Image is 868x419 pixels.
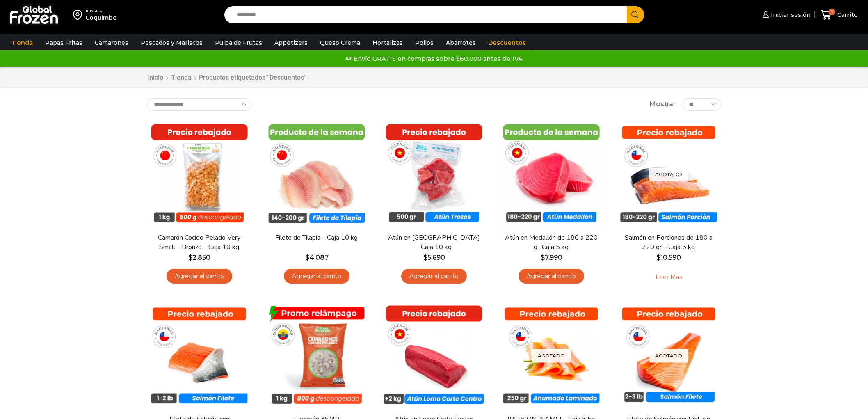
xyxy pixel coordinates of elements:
[368,35,407,50] a: Hortalizas
[188,254,210,261] bdi: 2.850
[91,35,132,50] a: Camarones
[147,98,251,111] select: Pedido de la tienda
[532,349,571,362] p: Agotado
[541,254,562,261] bdi: 7.990
[656,254,681,261] bdi: 10.590
[649,167,688,181] p: Agotado
[305,254,329,261] bdi: 4.087
[270,35,312,50] a: Appetizers
[85,8,117,14] div: Enviar a
[423,254,445,261] bdi: 5.690
[73,8,85,22] img: address-field-icon.svg
[484,35,530,50] a: Descuentos
[147,73,164,82] a: Inicio
[829,9,835,15] span: 0
[387,233,481,252] a: Atún en [GEOGRAPHIC_DATA] – Caja 10 kg
[211,35,266,50] a: Pulpa de Frutas
[649,100,676,109] span: Mostrar
[401,269,467,284] a: Agregar al carrito: “Atún en Trozos - Caja 10 kg”
[171,73,192,82] a: Tienda
[761,7,811,23] a: Iniciar sesión
[621,233,716,252] a: Salmón en Porciones de 180 a 220 gr – Caja 5 kg
[188,254,192,261] span: $
[643,269,695,286] a: Leé más sobre “Salmón en Porciones de 180 a 220 gr - Caja 5 kg”
[411,35,438,50] a: Pollos
[442,35,480,50] a: Abarrotes
[147,73,306,82] nav: Breadcrumb
[270,233,364,243] a: Filete de Tilapia – Caja 10 kg
[819,5,860,25] a: 0 Carrito
[7,35,37,50] a: Tienda
[649,349,688,362] p: Agotado
[284,269,349,284] a: Agregar al carrito: “Filete de Tilapia - Caja 10 kg”
[504,233,598,252] a: Atún en Medallón de 180 a 220 g- Caja 5 kg
[769,11,811,19] span: Iniciar sesión
[199,73,306,81] h1: Productos etiquetados “Descuentos”
[167,269,232,284] a: Agregar al carrito: “Camarón Cocido Pelado Very Small - Bronze - Caja 10 kg”
[656,254,660,261] span: $
[627,6,644,23] button: Search button
[541,254,545,261] span: $
[152,233,247,252] a: Camarón Cocido Pelado Very Small – Bronze – Caja 10 kg
[305,254,309,261] span: $
[316,35,364,50] a: Queso Crema
[835,11,858,19] span: Carrito
[519,269,584,284] a: Agregar al carrito: “Atún en Medallón de 180 a 220 g- Caja 5 kg”
[41,35,87,50] a: Papas Fritas
[137,35,207,50] a: Pescados y Mariscos
[423,254,427,261] span: $
[85,14,117,22] div: Coquimbo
